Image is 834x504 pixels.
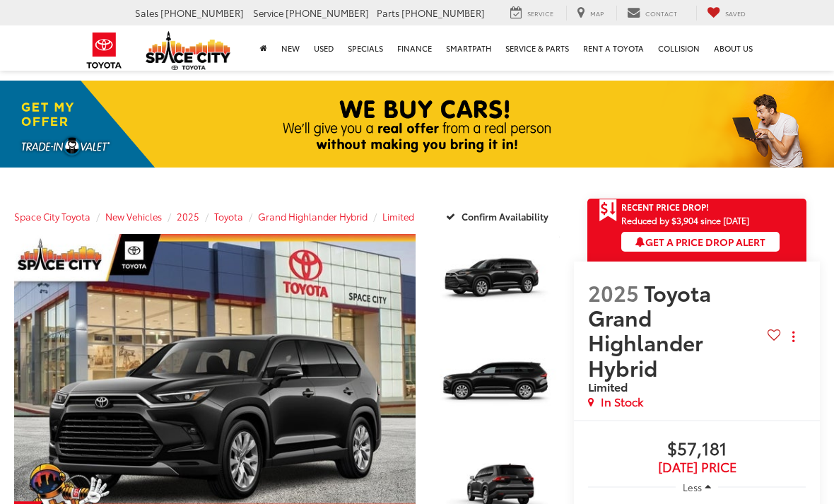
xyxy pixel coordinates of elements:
a: Service [500,6,564,20]
a: My Saved Vehicles [696,6,756,20]
img: 2025 Toyota Grand Highlander Hybrid Limited [430,233,561,332]
a: Grand Highlander Hybrid [258,210,368,223]
a: Collision [651,25,707,71]
span: Service [527,8,553,18]
img: Toyota [78,28,131,74]
span: Get a Price Drop Alert [635,235,765,249]
a: Rent a Toyota [576,25,651,71]
span: Get Price Drop Alert [599,199,617,223]
span: Toyota Grand Highlander Hybrid [588,277,711,382]
a: Used [307,25,341,71]
span: Contact [645,8,677,18]
a: About Us [707,25,760,71]
span: Limited [588,378,628,394]
span: In Stock [601,394,643,410]
a: Service & Parts [498,25,576,71]
a: New Vehicles [105,210,162,223]
button: Confirm Availability [438,204,560,228]
span: [PHONE_NUMBER] [401,6,485,19]
button: Less [676,474,718,500]
a: Expand Photo 2 [431,339,560,435]
a: 2025 [177,210,199,223]
span: Service [253,6,283,19]
a: Toyota [214,210,243,223]
span: [DATE] Price [588,460,806,474]
button: Actions [781,324,806,349]
span: dropdown dots [792,331,794,342]
a: Expand Photo 1 [431,234,560,331]
a: Specials [341,25,390,71]
span: [PHONE_NUMBER] [160,6,244,19]
span: Reduced by $3,904 since [DATE] [621,216,780,225]
img: Space City Toyota [146,31,230,70]
span: Sales [135,6,158,19]
span: Less [683,481,702,493]
a: Map [566,6,614,20]
span: 2025 [588,277,639,307]
span: [PHONE_NUMBER] [286,6,369,19]
a: Finance [390,25,439,71]
span: $57,181 [588,439,806,460]
a: New [274,25,307,71]
a: Limited [382,210,414,223]
a: Get Price Drop Alert Recent Price Drop! [587,199,806,216]
img: 2025 Toyota Grand Highlander Hybrid Limited [430,337,561,436]
span: Saved [725,8,746,18]
span: Recent Price Drop! [621,201,709,213]
a: Space City Toyota [14,210,90,223]
span: Map [590,8,604,18]
a: SmartPath [439,25,498,71]
a: Home [253,25,274,71]
span: Confirm Availability [462,210,548,223]
span: Parts [377,6,399,19]
a: Contact [616,6,688,20]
